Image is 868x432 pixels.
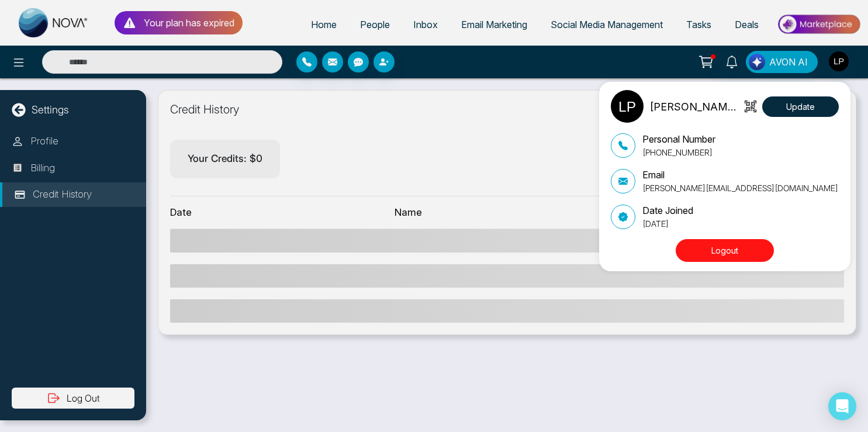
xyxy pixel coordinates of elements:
[642,182,838,194] p: [PERSON_NAME][EMAIL_ADDRESS][DOMAIN_NAME]
[642,132,715,146] p: Personal Number
[828,392,856,420] div: Open Intercom Messenger
[642,217,693,230] p: [DATE]
[762,96,839,117] button: Update
[649,99,741,115] p: [PERSON_NAME] Pay
[642,203,693,217] p: Date Joined
[642,146,715,158] p: [PHONE_NUMBER]
[676,239,774,262] button: Logout
[642,168,838,182] p: Email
